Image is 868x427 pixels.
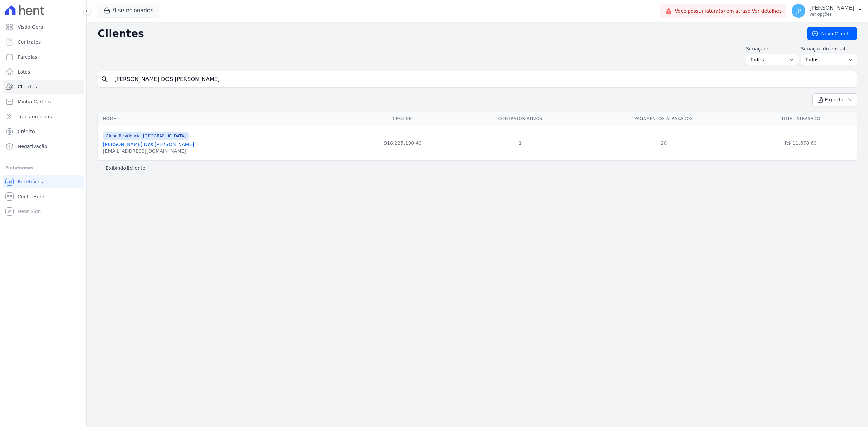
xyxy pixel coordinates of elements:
span: Crédito [18,128,35,135]
td: 20 [583,126,745,160]
a: Novo Cliente [807,27,857,40]
span: Visão Geral [18,24,45,30]
label: Situação: [746,45,798,53]
a: Lotes [3,65,84,79]
label: Situação do e-mail: [801,45,857,53]
button: JP [PERSON_NAME] Ver opções [786,1,868,20]
button: Exportar [812,93,857,106]
h2: Clientes [98,27,796,40]
span: JP [796,8,801,13]
p: Exibindo cliente [106,165,145,171]
a: Parcelas [3,50,84,64]
a: [PERSON_NAME] Dos [PERSON_NAME] [103,142,194,147]
a: Recebíveis [3,175,84,188]
input: Buscar por nome, CPF ou e-mail [110,73,854,86]
th: Pagamentos Atrasados [583,112,745,126]
div: Plataformas [5,164,81,172]
th: Nome [98,112,348,126]
span: Você possui fatura(s) em atraso. [675,7,782,15]
span: Parcelas [18,54,37,60]
p: [PERSON_NAME] [809,5,854,12]
button: 9 selecionados [98,4,159,17]
span: Transferências [18,113,52,120]
th: CPF/CNPJ [348,112,457,126]
th: Contratos Ativos [458,112,583,126]
a: Contratos [3,35,84,49]
td: 1 [458,126,583,160]
p: Ver opções [809,12,854,17]
div: [EMAIL_ADDRESS][DOMAIN_NAME] [103,148,194,155]
span: Clientes [18,83,37,90]
th: Total Atrasado [744,112,857,126]
b: 1 [126,165,130,171]
a: Transferências [3,110,84,123]
a: Minha Carteira [3,95,84,108]
span: Negativação [18,143,47,150]
a: Negativação [3,140,84,153]
a: Clientes [3,80,84,94]
span: Clube Residencial [GEOGRAPHIC_DATA] [103,132,189,140]
span: Contratos [18,39,41,45]
a: Ver detalhes [752,8,782,14]
a: Conta Hent [3,190,84,203]
span: Recebíveis [18,178,43,185]
span: Lotes [18,68,31,75]
span: Conta Hent [18,193,44,200]
a: Crédito [3,125,84,138]
span: Minha Carteira [18,98,53,105]
td: R$ 11.678,60 [744,126,857,160]
i: search [101,75,109,83]
a: Visão Geral [3,20,84,34]
td: 918.225.130-49 [348,126,457,160]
